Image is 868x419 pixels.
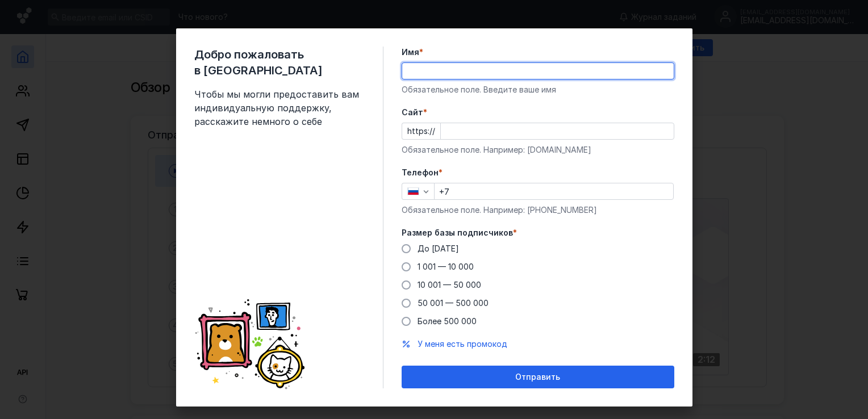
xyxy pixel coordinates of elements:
[418,338,507,350] button: У меня есть промокод
[402,167,439,178] span: Телефон
[402,84,674,95] div: Обязательное поле. Введите ваше имя
[418,316,477,326] span: Более 500 000
[418,298,489,308] span: 50 001 — 500 000
[515,372,560,382] span: Отправить
[402,144,674,156] div: Обязательное поле. Например: [DOMAIN_NAME]
[402,227,513,238] span: Размер базы подписчиков
[418,244,459,253] span: До [DATE]
[194,47,365,78] span: Добро пожаловать в [GEOGRAPHIC_DATA]
[402,107,423,118] span: Cайт
[194,87,365,128] span: Чтобы мы могли предоставить вам индивидуальную поддержку, расскажите немного о себе
[418,262,474,271] span: 1 001 — 10 000
[402,204,674,216] div: Обязательное поле. Например: [PHONE_NUMBER]
[418,280,481,290] span: 10 001 — 50 000
[418,339,507,349] span: У меня есть промокод
[402,47,419,58] span: Имя
[402,366,674,388] button: Отправить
